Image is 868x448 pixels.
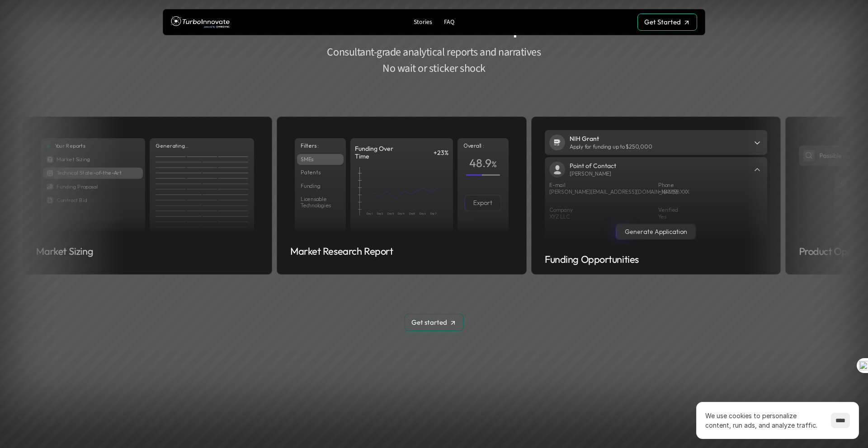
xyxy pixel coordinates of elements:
[644,18,681,26] p: Get Started
[705,411,822,430] p: We use cookies to personalize content, run ads, and analyze traffic.
[171,14,230,31] img: TurboInnovate Logo
[440,16,458,28] a: FAQ
[444,19,454,26] p: FAQ
[637,14,697,31] a: Get Started
[414,19,432,26] p: Stories
[410,16,436,28] a: Stories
